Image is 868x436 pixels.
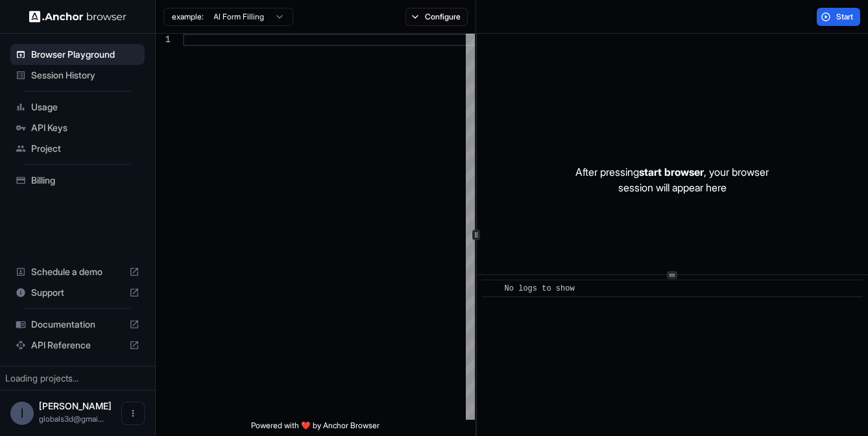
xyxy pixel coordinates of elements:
[156,34,171,46] div: 1
[5,372,150,385] div: Loading projects...
[817,8,860,26] button: Start
[505,284,575,293] span: No logs to show
[10,97,145,117] div: Usage
[10,282,145,303] div: Support
[10,44,145,65] div: Browser Playground
[121,402,145,425] button: Open menu
[31,286,124,299] span: Support
[10,170,145,191] div: Billing
[10,402,34,425] div: l
[31,48,139,61] span: Browser Playground
[172,12,204,22] span: example:
[488,282,495,295] span: ​
[639,165,704,178] span: start browser
[31,69,139,82] span: Session History
[10,117,145,138] div: API Keys
[31,142,139,155] span: Project
[31,121,139,134] span: API Keys
[31,265,124,278] span: Schedule a demo
[10,314,145,335] div: Documentation
[575,164,769,195] p: After pressing , your browser session will appear here
[10,65,145,86] div: Session History
[31,318,124,331] span: Documentation
[31,101,139,114] span: Usage
[31,339,124,352] span: API Reference
[31,174,139,187] span: Billing
[251,420,380,436] span: Powered with ❤️ by Anchor Browser
[29,10,127,23] img: Anchor Logo
[39,400,112,411] span: leon Pilayev
[405,8,468,26] button: Configure
[836,12,854,22] span: Start
[10,138,145,159] div: Project
[39,414,104,424] span: globals3d@gmail.com
[10,261,145,282] div: Schedule a demo
[10,335,145,356] div: API Reference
